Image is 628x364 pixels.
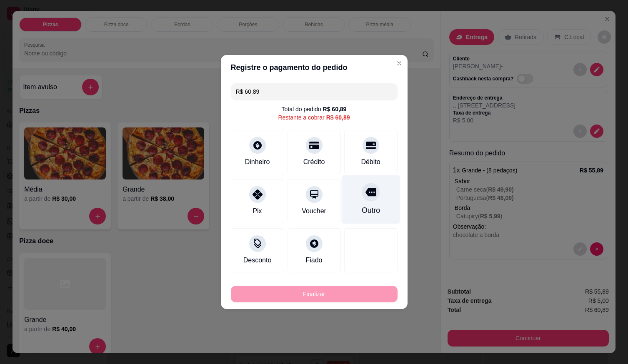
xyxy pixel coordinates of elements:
[361,157,380,167] div: Débito
[361,205,380,216] div: Outro
[243,255,272,265] div: Desconto
[278,113,350,122] div: Restante a cobrar
[253,206,262,216] div: Pix
[245,157,270,167] div: Dinheiro
[305,255,322,265] div: Fiado
[303,157,325,167] div: Crédito
[302,206,326,216] div: Voucher
[236,83,393,100] input: Ex.: hambúrguer de cordeiro
[221,55,408,80] header: Registre o pagamento do pedido
[326,113,350,122] div: R$ 60,89
[393,57,406,70] button: Close
[323,105,347,113] div: R$ 60,89
[282,105,347,113] div: Total do pedido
